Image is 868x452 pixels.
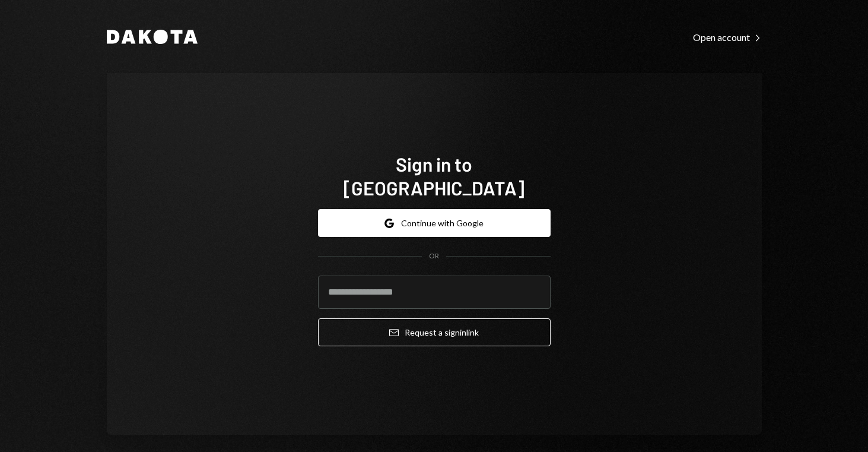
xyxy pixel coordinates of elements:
h1: Sign in to [GEOGRAPHIC_DATA] [318,152,551,200]
div: Open account [693,31,762,43]
button: Request a signinlink [318,318,551,346]
a: Open account [693,30,762,43]
div: OR [429,251,439,261]
button: Continue with Google [318,209,551,237]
